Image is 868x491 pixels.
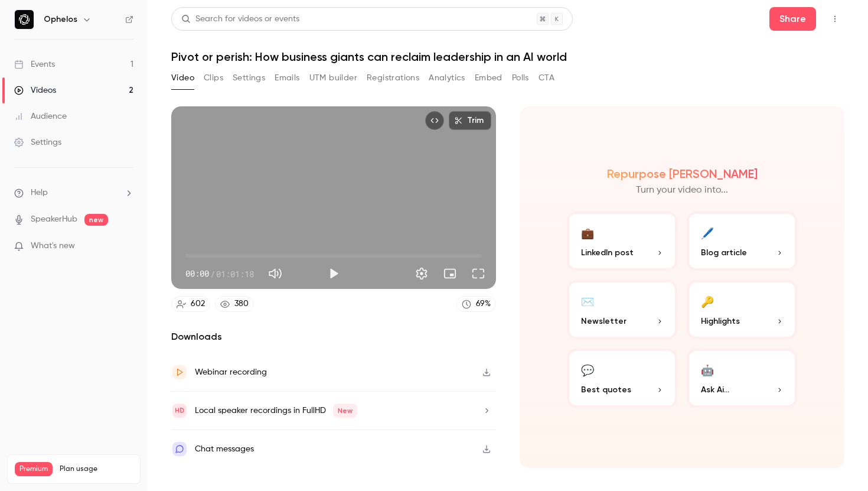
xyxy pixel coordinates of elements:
button: Top Bar Actions [825,9,844,28]
button: 🔑Highlights [687,280,797,339]
button: Mute [263,262,287,285]
div: Local speaker recordings in FullHD [195,404,357,418]
span: Best quotes [581,383,631,396]
div: Settings [14,136,61,148]
span: Premium [15,462,53,476]
span: Ask Ai... [701,383,729,396]
button: 💬Best quotes [567,349,677,408]
button: Registrations [367,69,419,87]
span: Highlights [701,315,740,327]
button: Polls [512,69,529,87]
button: Trim [449,111,491,130]
span: 00:00 [185,268,209,280]
a: 380 [215,296,254,312]
iframe: Noticeable Trigger [119,241,133,252]
button: Turn on miniplayer [438,262,462,285]
div: Search for videos or events [181,13,299,25]
span: 01:01:18 [216,268,254,280]
button: Embed [475,69,502,87]
h1: Pivot or perish: How business giants can reclaim leadership in an AI world [171,50,844,64]
div: ✉️ [581,292,594,310]
span: / [210,268,215,280]
span: What's new [31,240,75,252]
img: Ophelos [15,10,34,29]
button: Emails [275,69,299,87]
button: 💼LinkedIn post [567,212,677,271]
button: Embed video [425,111,444,130]
div: 69 % [476,298,491,310]
a: 69% [456,296,496,312]
span: LinkedIn post [581,246,634,259]
span: Plan usage [60,464,133,474]
div: 🤖 [701,360,714,379]
div: Videos [14,84,56,96]
div: 602 [191,298,205,310]
span: Help [31,187,48,199]
div: 00:00 [185,268,254,280]
button: Settings [233,69,265,87]
button: ✉️Newsletter [567,280,677,339]
button: Share [769,7,816,31]
h2: Downloads [171,330,496,344]
div: Chat messages [195,442,254,456]
button: CTA [539,69,554,87]
div: Events [14,58,55,70]
div: 💼 [581,223,594,242]
div: 380 [234,298,249,310]
button: Clips [204,69,223,87]
h2: Repurpose [PERSON_NAME] [607,167,758,181]
span: Newsletter [581,315,626,327]
div: 💬 [581,360,594,379]
div: Audience [14,110,67,122]
span: new [84,214,108,226]
button: Settings [410,262,433,285]
li: help-dropdown-opener [14,187,133,199]
div: Webinar recording [195,365,267,379]
span: New [333,404,357,418]
div: 🔑 [701,292,714,310]
p: Turn your video into... [636,183,728,197]
a: SpeakerHub [31,213,77,226]
button: Analytics [429,69,465,87]
button: Full screen [466,262,490,285]
a: 602 [171,296,210,312]
span: Blog article [701,246,747,259]
button: 🖊️Blog article [687,212,797,271]
button: UTM builder [309,69,357,87]
button: Play [322,262,345,285]
button: Video [171,69,194,87]
div: 🖊️ [701,223,714,242]
h6: Ophelos [44,14,77,25]
button: 🤖Ask Ai... [687,349,797,408]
